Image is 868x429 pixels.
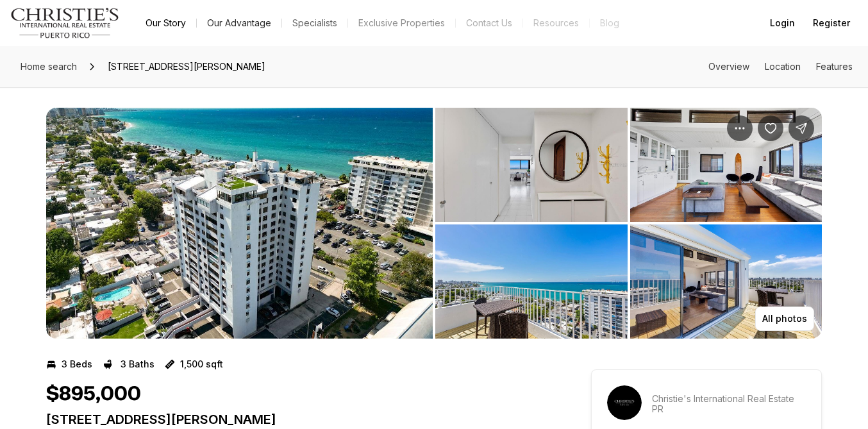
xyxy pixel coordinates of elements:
[816,61,853,72] a: Skip to: Features
[103,354,154,374] button: 3 Baths
[435,108,822,339] li: 2 of 9
[762,314,807,324] p: All photos
[755,307,814,331] button: All photos
[652,394,806,414] p: Christie's International Real Estate PR
[770,18,795,28] span: Login
[135,14,196,32] a: Our Story
[456,14,522,32] button: Contact Us
[103,56,271,77] span: [STREET_ADDRESS][PERSON_NAME]
[21,61,77,72] span: Home search
[523,14,589,32] a: Resources
[62,359,92,369] p: 3 Beds
[435,108,628,222] button: View image gallery
[630,108,822,222] button: View image gallery
[708,62,853,72] nav: Page section menu
[762,10,803,36] button: Login
[805,10,858,36] button: Register
[46,108,433,339] button: View image gallery
[46,108,822,339] div: Listing Photos
[630,224,822,339] button: View image gallery
[813,18,850,28] span: Register
[121,359,154,369] p: 3 Baths
[15,56,82,77] a: Home search
[10,8,120,38] img: logo
[789,115,814,141] button: Share Property: 2306 LAUREL STREET #PH A
[708,61,749,72] a: Skip to: Overview
[46,108,433,339] li: 1 of 9
[348,14,455,32] a: Exclusive Properties
[180,359,223,369] p: 1,500 sqft
[46,412,545,427] p: [STREET_ADDRESS][PERSON_NAME]
[758,115,783,141] button: Save Property: 2306 LAUREL STREET #PH A
[727,115,753,141] button: Property options
[46,382,141,407] h1: $895,000
[435,224,628,339] button: View image gallery
[765,61,801,72] a: Skip to: Location
[282,14,347,32] a: Specialists
[590,14,630,32] a: Blog
[197,14,281,32] a: Our Advantage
